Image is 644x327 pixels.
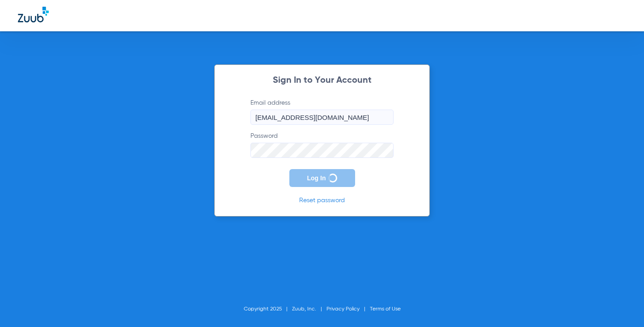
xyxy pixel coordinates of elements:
img: Zuub Logo [18,7,49,22]
a: Terms of Use [370,306,401,312]
input: Password [250,143,394,158]
li: Copyright 2025 [244,305,292,314]
label: Email address [250,98,394,125]
button: Log In [289,169,355,187]
li: Zuub, Inc. [292,305,326,314]
label: Password [250,132,394,158]
h2: Sign In to Your Account [237,76,407,85]
a: Privacy Policy [326,306,360,312]
span: Log In [307,174,326,182]
input: Email address [250,110,394,125]
a: Reset password [299,197,345,204]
